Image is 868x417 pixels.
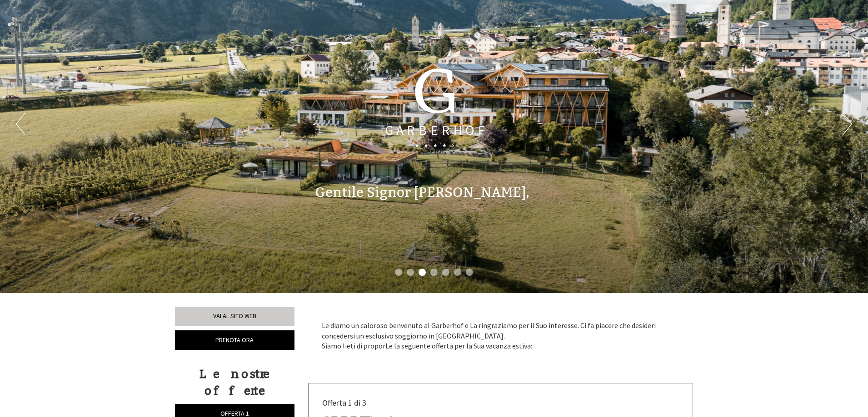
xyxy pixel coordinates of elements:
button: Previous [16,113,25,135]
h1: Gentile Signor [PERSON_NAME], [315,185,529,200]
p: Le diamo un caloroso benvenuto al Garberhof e La ringraziamo per il Suo interesse. Ci fa piacere ... [322,320,680,352]
div: Le nostre offerte [175,366,294,399]
span: Offerta 1 di 3 [322,397,366,408]
button: Next [843,113,852,135]
a: Vai al sito web [175,307,294,326]
a: Prenota ora [175,330,294,350]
